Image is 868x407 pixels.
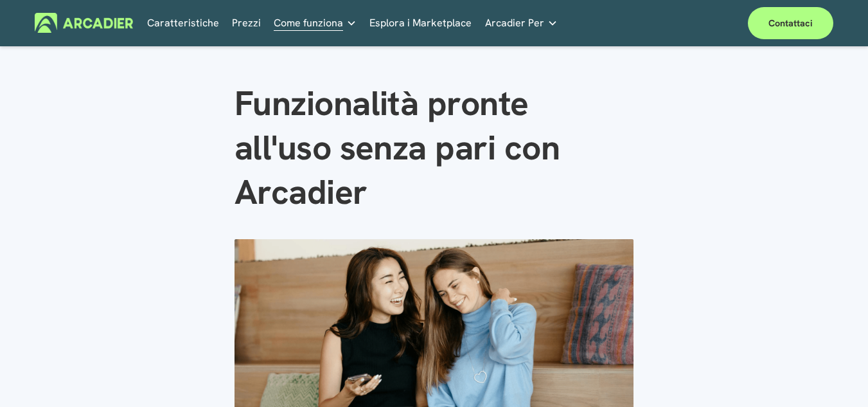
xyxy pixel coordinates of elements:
a: Caratteristiche [147,13,219,33]
font: Funzionalità pronte all'uso senza pari con Arcadier [235,81,560,215]
font: Arcadier Per [485,16,544,30]
a: cartella a discesa [485,13,558,33]
a: cartella a discesa [274,13,357,33]
font: Caratteristiche [147,16,219,30]
font: Esplora i Marketplace [369,16,472,30]
img: Arcadier [35,13,133,33]
font: Come funziona [274,16,343,30]
font: Prezzi [232,16,261,30]
a: Esplora i Marketplace [369,13,472,33]
a: Prezzi [232,13,261,33]
font: Contattaci [768,17,813,29]
a: Contattaci [748,7,833,39]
